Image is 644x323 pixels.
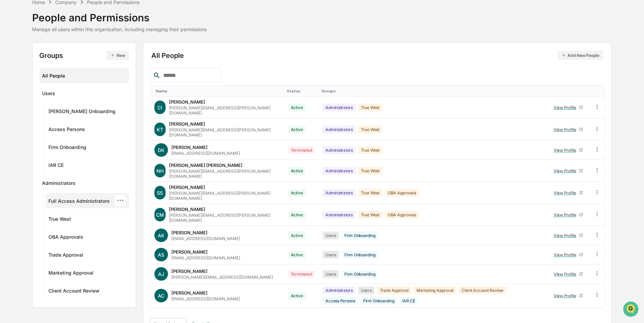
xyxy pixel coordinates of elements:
div: Administrators [323,189,356,197]
div: [PERSON_NAME] [171,290,208,296]
a: View Profile [551,188,586,198]
span: AK [158,233,165,238]
div: Terminated [288,146,315,154]
div: All People [42,70,126,81]
div: True West [358,104,382,111]
span: NH [156,168,164,174]
div: OBA Approvals [385,211,419,219]
div: [EMAIL_ADDRESS][DOMAIN_NAME] [171,255,240,260]
div: Users [323,232,339,239]
span: DK [158,147,165,153]
span: AS [158,252,164,258]
div: All People [151,51,603,60]
div: [PERSON_NAME] [169,207,205,212]
div: [PERSON_NAME] [169,121,205,127]
div: Firm Onboarding [342,270,378,278]
div: [PERSON_NAME][EMAIL_ADDRESS][PERSON_NAME][DOMAIN_NAME] [169,191,280,201]
div: Toggle SortBy [287,89,316,93]
div: [PERSON_NAME] [171,230,208,235]
div: Active [288,167,306,175]
div: Users [323,270,339,278]
img: 1746055101610-c473b297-6a78-478c-a979-82029cc54cd1 [7,52,19,64]
a: View Profile [551,290,586,301]
div: Access Persons [48,126,85,134]
div: 🗄️ [49,86,55,91]
span: Pylon [67,115,82,120]
div: [PERSON_NAME] [171,249,208,255]
div: [PERSON_NAME][EMAIL_ADDRESS][PERSON_NAME][DOMAIN_NAME] [169,105,280,115]
span: AJ [158,271,164,277]
div: OBA Approvals [385,189,419,197]
div: [PERSON_NAME] [PERSON_NAME] [169,163,242,168]
div: Users [42,90,55,99]
div: IAR CE [48,162,64,170]
a: View Profile [551,210,586,220]
div: Firm Onboarding [342,232,378,239]
div: True West [48,216,71,224]
a: View Profile [551,124,586,135]
div: View Profile [554,127,579,132]
div: Toggle SortBy [156,89,281,93]
div: Full Access Administrators [48,198,110,206]
div: Firm Onboarding [48,144,86,152]
div: Active [288,126,306,133]
div: Start new chat [23,52,111,59]
div: View Profile [554,293,579,298]
span: Data Lookup [14,98,43,105]
a: View Profile [551,230,586,241]
a: View Profile [551,269,586,279]
div: Active [288,251,306,259]
div: Terminated [288,270,315,278]
div: View Profile [554,233,579,238]
div: [PERSON_NAME][EMAIL_ADDRESS][PERSON_NAME][DOMAIN_NAME] [169,127,280,137]
div: Client Account Review [48,288,100,296]
div: Administrators [323,104,356,111]
div: Administrators [323,211,356,219]
iframe: Open customer support [622,301,641,319]
div: View Profile [554,272,579,277]
div: Active [288,104,306,111]
div: Users [323,251,339,259]
a: 🗄️Attestations [46,83,87,95]
div: Administrators [323,286,356,294]
div: True West [358,167,382,175]
div: Administrators [323,126,356,133]
p: How can we help? [7,14,123,25]
a: 🖐️Preclearance [4,83,46,95]
button: New [106,51,129,60]
button: Add New People [557,51,603,60]
div: [EMAIL_ADDRESS][DOMAIN_NAME] [171,296,240,301]
div: 🔎 [7,99,12,104]
div: OBA Approvals [48,234,83,242]
div: Marketing Approval [48,270,93,278]
div: True West [358,146,382,154]
div: [EMAIL_ADDRESS][DOMAIN_NAME] [171,151,240,156]
span: Attestations [56,85,84,92]
div: Toggle SortBy [595,89,602,93]
span: CM [156,212,164,218]
div: Groups [39,51,129,60]
div: Trade Approval [48,252,83,260]
div: [PERSON_NAME][EMAIL_ADDRESS][DOMAIN_NAME] [171,275,273,280]
div: Firm Onboarding [342,251,378,259]
div: Administrators [323,167,356,175]
div: Manage all users within this organization, including managing their permissions [32,26,207,32]
div: Active [288,292,306,300]
span: SS [157,190,163,196]
div: [PERSON_NAME][EMAIL_ADDRESS][PERSON_NAME][DOMAIN_NAME] [169,169,280,179]
div: IAR CE [400,297,418,305]
div: [PERSON_NAME] [169,99,205,105]
div: [PERSON_NAME] [171,145,208,150]
div: Administrators [323,146,356,154]
div: 🖐️ [7,86,12,91]
span: Preclearance [14,85,44,92]
div: Marketing Approval [414,286,456,294]
div: Client Account Review [459,286,506,294]
div: True West [358,189,382,197]
div: [EMAIL_ADDRESS][DOMAIN_NAME] [171,236,240,241]
a: View Profile [551,250,586,260]
span: CI [157,105,162,110]
span: KT [157,127,163,132]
